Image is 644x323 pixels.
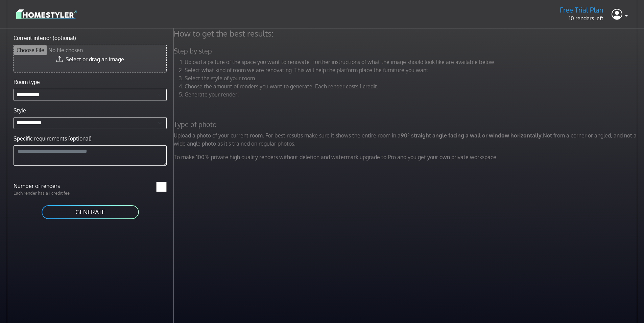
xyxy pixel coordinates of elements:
[170,120,643,129] h5: Type of photo
[185,90,639,99] li: Generate your render!
[14,106,26,114] label: Style
[14,78,40,86] label: Room type
[185,74,639,82] li: Select the style of your room.
[185,58,639,66] li: Upload a picture of the space you want to renovate. Further instructions of what the image should...
[401,132,543,139] strong: 90° straight angle facing a wall or window horizontally.
[185,66,639,74] li: Select what kind of room we are renovating. This will help the platform place the furniture you w...
[560,14,603,22] p: 10 renders left
[560,6,603,14] h5: Free Trial Plan
[170,47,643,55] h5: Step by step
[41,204,140,220] button: GENERATE
[170,28,643,39] h4: How to get the best results:
[9,182,90,190] label: Number of renders
[170,153,643,161] p: To make 100% private high quality renders without deletion and watermark upgrade to Pro and you g...
[14,134,92,143] label: Specific requirements (optional)
[14,34,76,42] label: Current interior (optional)
[9,190,90,196] p: Each render has a 1 credit fee
[16,8,77,20] img: logo-3de290ba35641baa71223ecac5eacb59cb85b4c7fdf211dc9aaecaaee71ea2f8.svg
[185,82,639,90] li: Choose the amount of renders you want to generate. Each render costs 1 credit.
[170,131,643,148] p: Upload a photo of your current room. For best results make sure it shows the entire room in a Not...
